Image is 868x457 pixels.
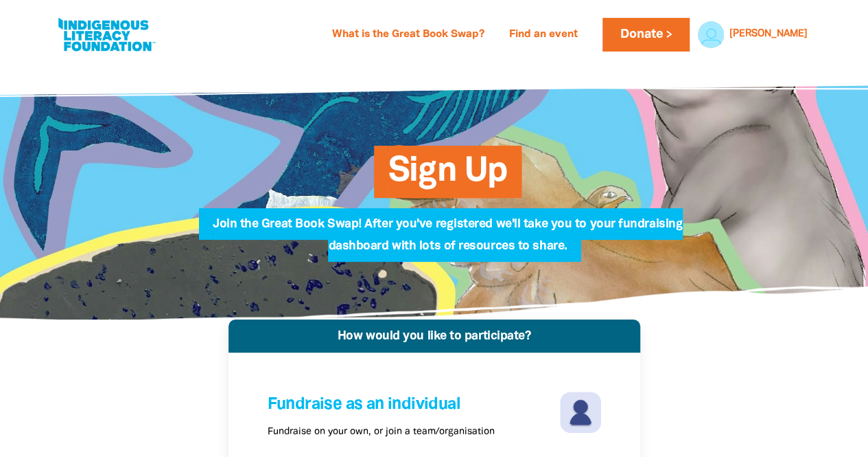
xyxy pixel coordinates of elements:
span: Join the Great Book Swap! After you've registered we'll take you to your fundraising dashboard wi... [213,219,683,262]
a: [PERSON_NAME] [729,30,808,39]
h4: Fundraise as an individual [268,392,556,418]
span: Sign Up [388,156,507,198]
a: Donate [602,18,689,52]
img: individuals-svg-4fa13e.svg [560,392,601,433]
h4: How would you like to participate? [235,330,633,342]
p: Fundraise on your own, or join a team/organisation [268,425,495,439]
a: Find an event [501,24,586,46]
a: What is the Great Book Swap? [324,24,493,46]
